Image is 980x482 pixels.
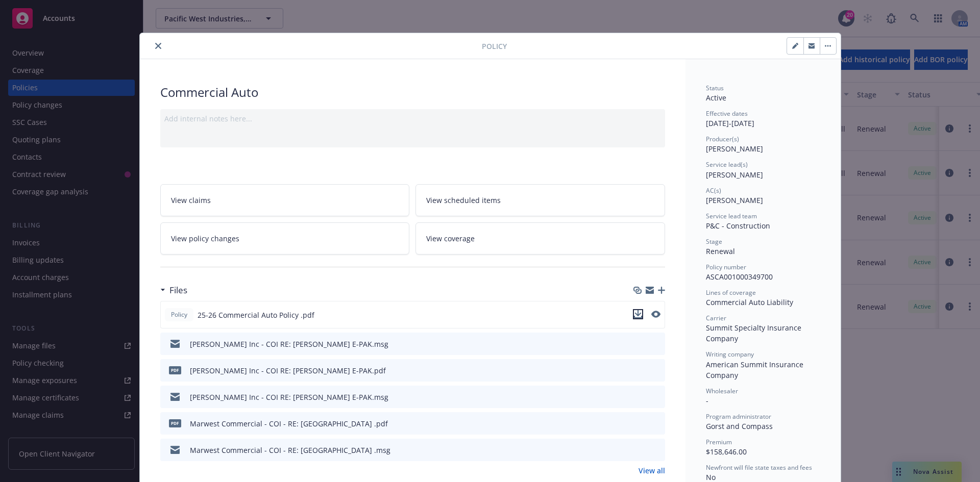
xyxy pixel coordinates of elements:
[190,365,386,376] div: [PERSON_NAME] Inc - COI RE: [PERSON_NAME] E-PAK.pdf
[639,465,665,476] a: View all
[706,288,756,297] span: Lines of coverage
[160,184,410,216] a: View claims
[706,186,721,195] span: AC(s)
[706,263,746,271] span: Policy number
[169,419,181,427] span: pdf
[706,109,748,118] span: Effective dates
[415,222,665,255] a: View coverage
[706,170,763,180] span: [PERSON_NAME]
[635,392,644,402] button: download file
[635,339,644,349] button: download file
[171,195,211,206] span: View claims
[152,40,164,52] button: close
[706,387,738,395] span: Wholesaler
[482,41,507,52] span: Policy
[706,438,732,446] span: Premium
[426,233,475,244] span: View coverage
[706,323,803,343] span: Summit Specialty Insurance Company
[169,310,189,319] span: Policy
[652,365,661,376] button: preview file
[706,135,739,143] span: Producer(s)
[706,212,757,220] span: Service lead team
[706,360,805,380] span: American Summit Insurance Company
[651,309,660,321] button: preview file
[652,418,661,429] button: preview file
[706,144,763,154] span: [PERSON_NAME]
[415,184,665,216] a: View scheduled items
[171,233,239,244] span: View policy changes
[706,237,722,246] span: Stage
[190,418,388,429] div: Marwest Commercial - COI - RE: [GEOGRAPHIC_DATA] .pdf
[169,366,181,374] span: pdf
[706,246,735,256] span: Renewal
[160,84,665,101] div: Commercial Auto
[706,195,763,205] span: [PERSON_NAME]
[706,472,716,482] span: No
[706,412,771,421] span: Program administrator
[160,284,187,297] div: Files
[706,160,748,169] span: Service lead(s)
[706,272,773,282] span: ASCA001000349700
[635,445,644,455] button: download file
[706,109,820,129] div: [DATE] - [DATE]
[706,93,726,103] span: Active
[190,445,390,455] div: Marwest Commercial - COI - RE: [GEOGRAPHIC_DATA] .msg
[160,222,410,255] a: View policy changes
[652,339,661,349] button: preview file
[706,221,770,231] span: P&C - Construction
[652,392,661,402] button: preview file
[706,297,820,308] div: Commercial Auto Liability
[635,418,644,429] button: download file
[706,421,773,431] span: Gorst and Compass
[633,309,643,321] button: download file
[706,463,812,472] span: Newfront will file state taxes and fees
[426,195,501,206] span: View scheduled items
[635,365,644,376] button: download file
[706,84,724,92] span: Status
[652,445,661,455] button: preview file
[706,447,747,456] span: $158,646.00
[706,396,708,405] span: -
[164,113,661,124] div: Add internal notes here...
[651,311,660,318] button: preview file
[633,309,643,319] button: download file
[169,284,187,297] h3: Files
[190,392,388,402] div: [PERSON_NAME] Inc - COI RE: [PERSON_NAME] E-PAK.msg
[706,314,726,322] span: Carrier
[190,339,388,349] div: [PERSON_NAME] Inc - COI RE: [PERSON_NAME] E-PAK.msg
[198,310,314,320] span: 25-26 Commercial Auto Policy .pdf
[706,350,754,359] span: Writing company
